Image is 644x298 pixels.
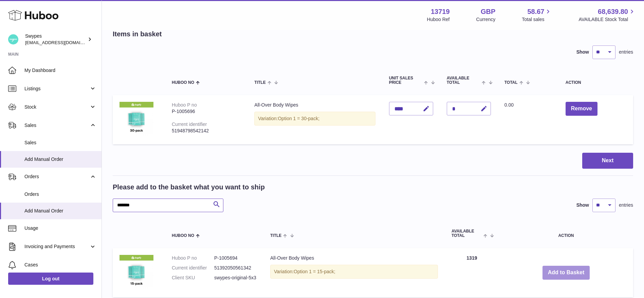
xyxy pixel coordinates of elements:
[476,16,496,23] div: Currency
[452,229,482,238] span: AVAILABLE Total
[427,16,450,23] div: Huboo Ref
[113,183,265,192] h2: Please add to the basket what you want to ship
[504,102,514,108] span: 0.00
[25,40,100,45] span: [EMAIL_ADDRESS][DOMAIN_NAME]
[522,16,552,23] span: Total sales
[24,139,96,146] span: Sales
[445,248,499,297] td: 1319
[172,265,214,271] dt: Current identifier
[247,95,382,144] td: All-Over Body Wipes
[389,76,423,85] span: Unit Sales Price
[294,269,335,274] span: Option 1 = 15-pack;
[24,208,96,214] span: Add Manual Order
[270,265,438,279] div: Variation:
[504,80,518,85] span: Total
[172,80,194,85] span: Huboo no
[263,248,445,297] td: All-Over Body Wipes
[527,7,544,16] span: 58.67
[8,273,93,285] a: Log out
[172,255,214,261] dt: Huboo P no
[447,76,480,85] span: AVAILABLE Total
[24,191,96,198] span: Orders
[254,80,265,85] span: Title
[113,30,162,39] h2: Items in basket
[576,202,589,208] label: Show
[214,265,257,271] dd: 51392050561342
[214,255,257,261] dd: P-1005694
[270,234,281,238] span: Title
[24,104,89,110] span: Stock
[25,33,86,46] div: Swypes
[619,49,633,55] span: entries
[172,108,241,115] div: P-1005696
[24,262,96,268] span: Cases
[566,102,597,116] button: Remove
[119,102,153,136] img: All-Over Body Wipes
[578,7,636,23] a: 68,639.80 AVAILABLE Stock Total
[24,67,96,74] span: My Dashboard
[431,7,450,16] strong: 13719
[24,243,89,250] span: Invoicing and Payments
[619,202,633,208] span: entries
[24,173,89,180] span: Orders
[172,128,241,134] div: 51948798542142
[576,49,589,55] label: Show
[24,225,96,231] span: Usage
[119,255,153,289] img: All-Over Body Wipes
[172,234,194,238] span: Huboo no
[24,122,89,129] span: Sales
[172,122,207,127] div: Current identifier
[578,16,636,23] span: AVAILABLE Stock Total
[566,80,626,85] div: Action
[598,7,628,16] span: 68,639.80
[522,7,552,23] a: 58.67 Total sales
[542,266,590,280] button: Add to Basket
[24,86,89,92] span: Listings
[481,7,495,16] strong: GBP
[278,116,319,121] span: Option 1 = 30-pack;
[499,222,633,245] th: Action
[172,102,197,108] div: Huboo P no
[214,275,257,281] dd: swypes-original-5x3
[254,112,375,126] div: Variation:
[582,153,633,169] button: Next
[172,275,214,281] dt: Client SKU
[24,156,96,163] span: Add Manual Order
[8,34,18,44] img: internalAdmin-13719@internal.huboo.com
